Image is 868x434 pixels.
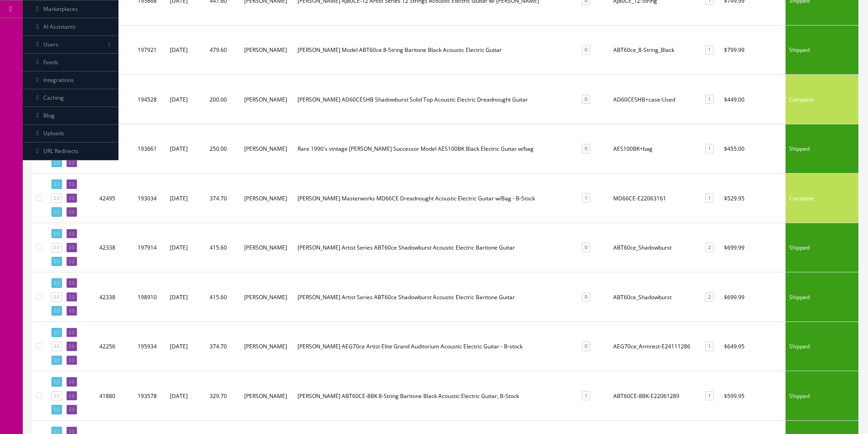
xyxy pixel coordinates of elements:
td: 374.70 [206,174,240,223]
a: Caching [23,89,118,107]
td: 42338 [96,272,134,322]
a: 1 [582,194,590,203]
td: 200.00 [206,75,240,124]
td: $799.99 [720,25,786,75]
td: 42338 [96,223,134,272]
td: $699.99 [720,223,786,272]
td: [DATE] [166,223,206,272]
td: [PERSON_NAME] [241,322,294,371]
td: [DATE] [166,124,206,174]
td: Alvarez AD60CESHB Shadowburst Solid Top Acoustic Electric Dreadnought Guitar [294,75,576,124]
td: [DATE] [166,272,206,322]
a: 2 [705,292,714,302]
a: 0 [582,45,590,55]
td: Alvarez AEG70ce Artist Elite Grand Auditorium Acoustic Electric Guitar - B-stock [294,322,576,371]
td: Shipped [786,25,858,75]
td: 197914 [134,223,166,272]
a: 1 [705,45,714,55]
a: 1 [582,391,590,401]
td: $449.00 [720,75,786,124]
a: URL Redirects [23,143,118,160]
td: 415.60 [206,223,240,272]
td: AEG70ce_Armrest-E24111286 [610,322,699,371]
td: Shipped [786,124,858,174]
a: 0 [582,95,590,104]
td: Alvarez Artist Series ABT60ce Shadowburst Acoustic Electric Baritone Guitar [294,272,576,322]
a: 0 [582,144,590,153]
a: 2 [705,243,714,252]
td: 41880 [96,371,134,421]
a: 0 [582,342,590,351]
td: Shipped [786,371,858,421]
a: 1 [705,144,714,153]
a: AI Assistants [23,18,118,36]
td: 193034 [134,174,166,223]
td: 374.70 [206,322,240,371]
a: 1 [705,342,714,351]
td: 193661 [134,124,166,174]
td: 250.00 [206,124,240,174]
td: Complete [786,75,858,124]
td: [DATE] [166,371,206,421]
td: [DATE] [166,25,206,75]
a: 0 [582,292,590,302]
td: 329.70 [206,371,240,421]
td: Alvarez Model ABT60ce 8-String Baritone Black Acoustic Electric Guitar [294,25,576,75]
td: [DATE] [166,322,206,371]
td: [DATE] [166,75,206,124]
td: Alvarez Masterworks MD66CE Dreadnought Acoustic Electric Guitar w/Bag - B-Stock [294,174,576,223]
td: Alvarez ABT60CE-8BK 8-String Baritone Black Acoustic Electric Guitar, B-Stock [294,371,576,421]
td: 42256 [96,322,134,371]
a: Feeds [23,54,118,71]
td: 193578 [134,371,166,421]
td: ABT60ce_Shadowburst [610,272,699,322]
td: $599.95 [720,371,786,421]
td: AD60CESHB+case-Used [610,75,699,124]
td: [PERSON_NAME] [241,174,294,223]
a: 1 [705,95,714,104]
td: MD66CE-E22063161 [610,174,699,223]
td: [DATE] [166,174,206,223]
td: 198910 [134,272,166,322]
a: 1 [705,194,714,203]
td: 195934 [134,322,166,371]
td: [PERSON_NAME] [241,75,294,124]
td: [PERSON_NAME] [241,223,294,272]
a: Marketplaces [23,0,118,18]
a: Users [23,36,118,54]
td: AES100BK+bag [610,124,699,174]
td: [PERSON_NAME] [241,25,294,75]
td: Rare 1990's vintage Alvarez Successor Model AES100BK Black Electric Guitar w/bag [294,124,576,174]
td: Alvarez Artist Series ABT60ce Shadowburst Acoustic Electric Baritone Guitar [294,223,576,272]
td: Shipped [786,322,858,371]
td: Shipped [786,223,858,272]
td: 479.60 [206,25,240,75]
a: 0 [582,243,590,252]
td: 415.60 [206,272,240,322]
td: 194528 [134,75,166,124]
td: $699.99 [720,272,786,322]
td: ABT60ce_Shadowburst [610,223,699,272]
td: [PERSON_NAME] [241,272,294,322]
td: 42495 [96,174,134,223]
td: 197921 [134,25,166,75]
a: Blog [23,107,118,125]
a: Integrations [23,71,118,89]
td: ABT60CE-8BK-E22061289 [610,371,699,421]
a: Uploads [23,125,118,143]
td: [PERSON_NAME] [241,371,294,421]
td: [PERSON_NAME] [241,124,294,174]
td: Complete [786,174,858,223]
td: Shipped [786,272,858,322]
td: $455.00 [720,124,786,174]
a: 1 [705,391,714,401]
td: $529.95 [720,174,786,223]
td: $649.95 [720,322,786,371]
td: ABT60ce_8-String_Black [610,25,699,75]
